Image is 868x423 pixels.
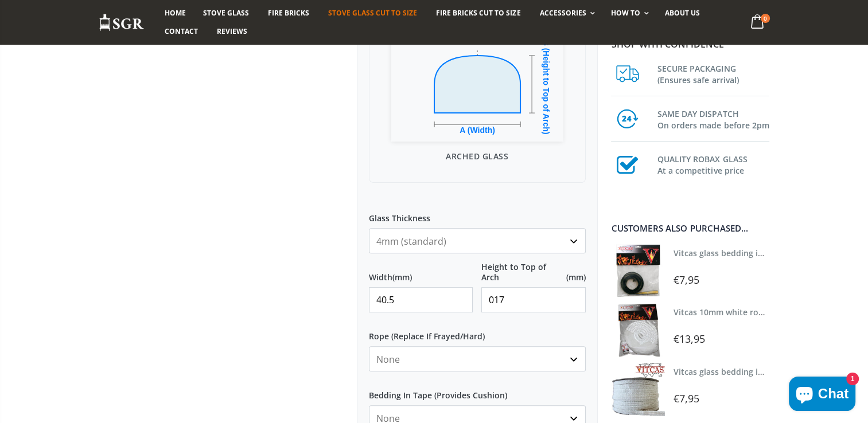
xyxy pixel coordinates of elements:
div: Customers also purchased... [611,224,769,233]
span: €7,95 [674,391,699,405]
img: Vitcas white rope, glue and gloves kit 10mm [611,303,664,357]
span: €7,95 [674,273,699,287]
a: Fire Bricks [259,4,318,22]
img: Vitcas stove glass bedding in tape [611,363,664,416]
span: Reviews [217,26,247,36]
a: Home [156,4,194,22]
span: Fire Bricks Cut To Size [436,8,520,18]
span: About us [665,8,700,18]
a: How To [602,4,655,22]
span: €13,95 [674,332,706,346]
a: About us [656,4,709,22]
img: Vitcas stove glass bedding in tape [611,244,664,297]
label: Glass Thickness [369,203,586,224]
span: 0 [761,14,770,23]
a: Contact [156,22,207,41]
a: Stove Glass Cut To Size [320,4,426,22]
span: Accessories [539,8,586,18]
img: Stove Glass Replacement [99,13,145,32]
label: Rope (Replace If Frayed/Hard) [369,321,586,342]
a: Fire Bricks Cut To Size [427,4,529,22]
label: Height to Top of Arch [481,262,586,283]
span: (mm) [392,272,412,283]
span: Contact [165,26,198,36]
a: Accessories [531,4,600,22]
a: Reviews [208,22,256,41]
inbox-online-store-chat: Shopify online store chat [785,377,859,414]
span: (mm) [566,272,586,283]
label: Bedding In Tape (Provides Cushion) [369,380,586,401]
span: How To [611,8,640,18]
h3: QUALITY ROBAX GLASS At a competitive price [657,151,769,177]
a: Stove Glass [194,4,258,22]
span: Home [165,8,186,18]
a: 0 [746,11,769,34]
span: Fire Bricks [268,8,309,18]
img: Arched Glass [391,27,563,142]
h3: SECURE PACKAGING (Ensures safe arrival) [657,61,769,86]
label: Width [369,262,473,283]
p: Arched Glass [381,150,574,162]
span: Stove Glass [203,8,249,18]
h3: SAME DAY DISPATCH On orders made before 2pm [657,106,769,131]
span: Stove Glass Cut To Size [328,8,417,18]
